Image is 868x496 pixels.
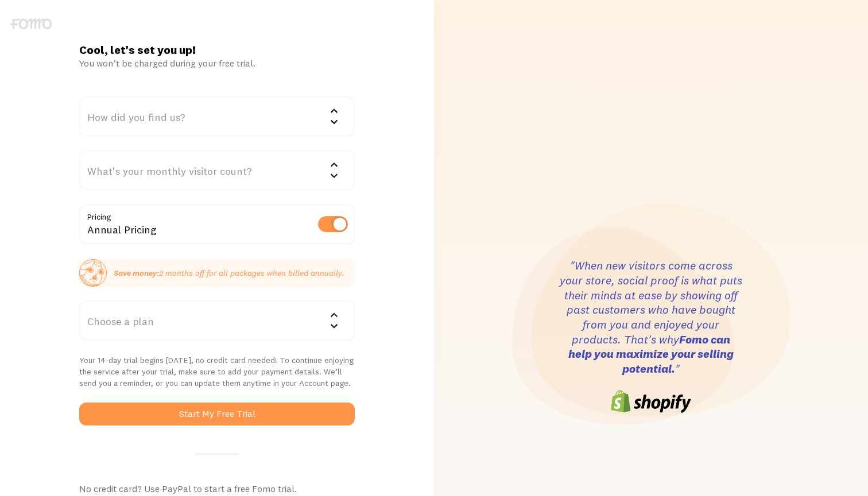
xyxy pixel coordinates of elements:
[79,403,355,425] button: Start My Free Trial
[79,354,355,389] p: Your 14-day trial begins [DATE], no credit card needed! To continue enjoying the service after yo...
[79,150,355,190] div: What's your monthly visitor count?
[79,204,355,246] div: Annual Pricing
[79,57,355,69] div: You won’t be charged during your free trial.
[79,96,355,136] div: How did you find us?
[79,300,355,341] div: Choose a plan
[611,390,691,413] img: shopify-logo-6cb0242e8808f3daf4ae861e06351a6977ea544d1a5c563fd64e3e69b7f1d4c4.png
[114,268,159,278] strong: Save money:
[559,258,743,376] h3: "When new visitors come across your store, social proof is what puts their minds at ease by showi...
[114,267,344,279] p: 2 months off for all packages when billed annually.
[10,18,52,29] img: fomo-logo-gray-b99e0e8ada9f9040e2984d0d95b3b12da0074ffd48d1e5cb62ac37fc77b0b268.svg
[79,42,355,57] h1: Cool, let's set you up!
